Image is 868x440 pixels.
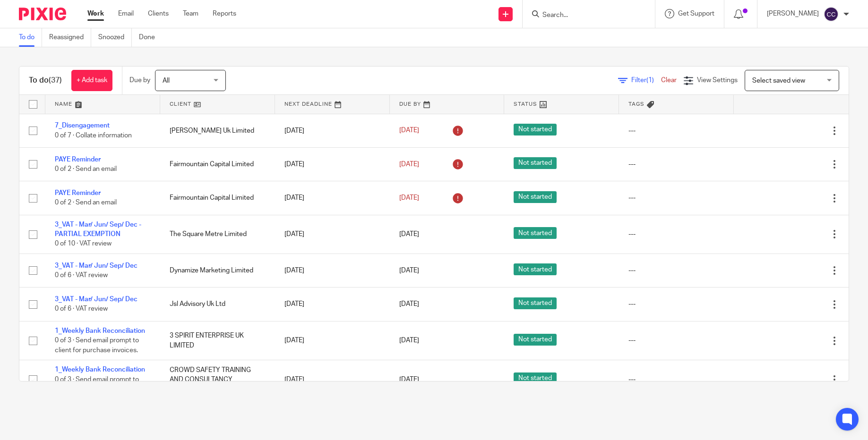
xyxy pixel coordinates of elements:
a: Done [139,28,162,47]
span: Tags [628,102,645,107]
a: Clients [148,9,169,18]
td: [DATE] [275,254,390,287]
td: [DATE] [275,321,390,360]
div: --- [628,299,724,309]
span: [DATE] [399,161,419,168]
span: 0 of 6 · VAT review [55,306,108,313]
span: [DATE] [399,267,419,274]
a: 7_Disengagement [55,122,110,129]
div: --- [628,375,724,384]
span: Not started [514,297,557,309]
span: View Settings [697,77,738,84]
a: PAYE Reminder [55,156,101,163]
span: (1) [646,77,654,84]
td: Dynamize Marketing Limited [160,254,275,287]
div: --- [628,266,724,275]
span: Not started [514,124,557,135]
input: Search [541,11,627,20]
a: Email [118,9,134,18]
a: 3_VAT - Mar/ Jun/ Sep/ Dec [55,296,138,303]
span: [DATE] [399,127,419,134]
span: All [163,77,170,84]
span: 0 of 2 · Send an email [55,200,117,206]
span: 0 of 7 · Collate information [55,132,132,139]
td: [DATE] [275,360,390,399]
a: 3_VAT - Mar/ Jun/ Sep/ Dec - PARTIAL EXEMPTION [55,221,141,237]
a: Snoozed [98,28,132,47]
td: [PERSON_NAME] Uk Limited [160,114,275,147]
span: 0 of 3 · Send email prompt to client for purchase invoices. [55,376,139,393]
a: PAYE Reminder [55,190,101,196]
a: 1_Weekly Bank Reconciliation [55,328,145,334]
td: CROWD SAFETY TRAINING AND CONSULTANCY WORLDWIDE LIMITED [160,360,275,399]
a: Reassigned [49,28,91,47]
h1: To do [29,76,62,85]
span: [DATE] [399,231,419,237]
span: [DATE] [399,195,419,201]
td: [DATE] [275,181,390,215]
span: 0 of 10 · VAT review [55,241,112,247]
span: 0 of 6 · VAT review [55,272,108,279]
span: Not started [514,372,557,384]
a: Reports [213,9,236,18]
span: [DATE] [399,337,419,344]
div: --- [628,336,724,345]
p: Due by [129,76,150,85]
span: Filter [631,77,661,84]
td: The Square Metre Limited [160,215,275,254]
img: Pixie [19,8,66,20]
span: 0 of 2 · Send an email [55,166,117,172]
span: Select saved view [752,77,805,84]
a: Work [87,9,104,18]
td: 3 SPIRIT ENTERPRISE UK LIMITED [160,321,275,360]
span: Not started [514,334,557,346]
img: svg%3E [824,7,839,22]
a: 1_Weekly Bank Reconciliation [55,366,145,373]
span: Get Support [678,10,714,17]
a: Team [183,9,198,18]
div: --- [628,126,724,135]
span: Not started [514,157,557,169]
span: [DATE] [399,301,419,308]
td: Fairmountain Capital Limited [160,147,275,181]
td: [DATE] [275,147,390,181]
span: Not started [514,191,557,203]
p: [PERSON_NAME] [767,9,819,18]
td: Fairmountain Capital Limited [160,181,275,215]
td: [DATE] [275,114,390,147]
td: Jsl Advisory Uk Ltd [160,288,275,321]
span: [DATE] [399,376,419,383]
div: --- [628,160,724,169]
span: 0 of 3 · Send email prompt to client for purchase invoices. [55,337,139,354]
span: (37) [49,76,62,84]
div: --- [628,229,724,239]
div: --- [628,193,724,203]
td: [DATE] [275,215,390,254]
a: Clear [661,77,677,84]
a: + Add task [71,70,112,91]
a: To do [19,28,42,47]
td: [DATE] [275,288,390,321]
span: Not started [514,227,557,239]
a: 3_VAT - Mar/ Jun/ Sep/ Dec [55,262,138,269]
span: Not started [514,263,557,275]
